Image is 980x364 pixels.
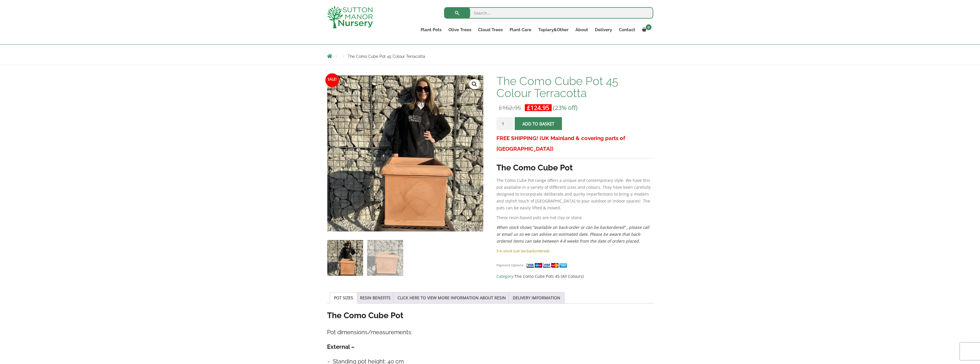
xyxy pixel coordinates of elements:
[496,133,653,154] h3: FREE SHIPPING! (UK Mainland & covering parts of [GEOGRAPHIC_DATA])
[506,26,535,34] a: Plant Care
[527,104,530,112] span: £
[444,7,653,19] input: Search...
[496,273,653,280] span: Category:
[535,26,572,34] a: Topiary&Other
[496,214,653,221] p: These resin-based pots are not clay or stone.
[360,292,391,303] a: RESIN BENEFITS
[496,177,653,211] p: The Como Cube Pot range offers a unique and contemporary style. We have this pot available in a v...
[615,26,639,34] a: Contact
[327,343,355,350] strong: External –
[527,104,549,112] bdi: 124.95
[475,26,506,34] a: Cloud Trees
[469,79,480,89] a: View full-screen image gallery
[515,117,562,130] button: Add to basket
[417,26,445,34] a: Plant Pots
[327,54,653,58] nav: Breadcrumbs
[513,292,560,303] a: DELIVERY IMFORMATION
[499,104,502,112] span: £
[327,328,653,337] h4: Pot dimensions/measurements:
[496,75,653,99] h1: The Como Cube Pot 45 Colour Terracotta
[327,240,363,276] img: The Como Cube Pot 45 Colour Terracotta
[514,274,584,279] a: The Como Cube Pots 45 (All Colours)
[496,225,649,244] em: When stock shows “available on back-order or can be backordered” , please call or email us so we ...
[348,54,425,59] span: The Como Cube Pot 45 Colour Terracotta
[325,73,339,87] span: Sale!
[327,311,403,320] strong: The Como Cube Pot
[591,26,615,34] a: Delivery
[496,263,524,267] small: Payment Options:
[367,240,403,276] img: The Como Cube Pot 45 Colour Terracotta - Image 2
[397,292,506,303] a: CLICK HERE TO VIEW MORE INFORMATION ABOUT RESIN
[496,163,573,172] strong: The Como Cube Pot
[496,247,653,254] p: 5 in stock (can be backordered)
[553,104,577,112] span: (23% off)
[572,26,591,34] a: About
[639,26,653,34] a: 0
[646,24,652,30] span: 0
[327,6,373,28] img: logo
[499,104,521,112] bdi: 162.95
[445,26,475,34] a: Olive Trees
[334,292,353,303] a: POT SIZES
[496,117,514,130] input: Product quantity
[526,262,569,268] img: payment supported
